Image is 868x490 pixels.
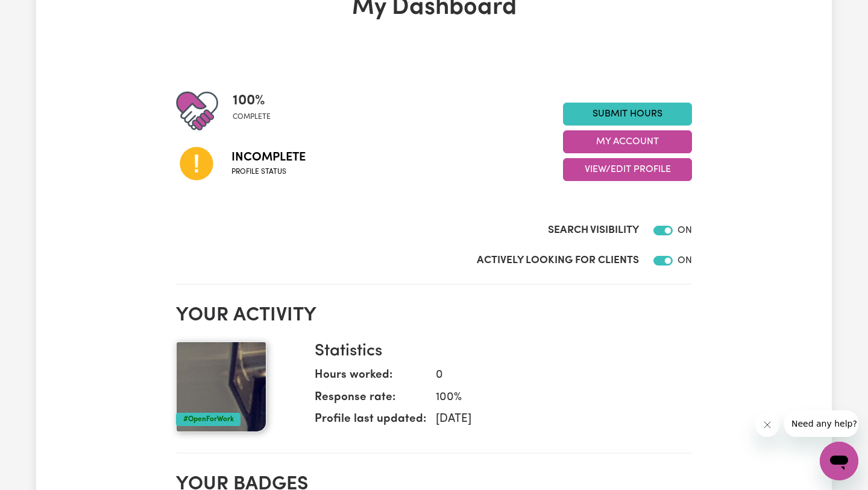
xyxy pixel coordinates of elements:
span: 100 % [233,90,271,112]
dd: [DATE] [426,411,682,428]
dd: 0 [426,367,682,384]
span: Incomplete [231,148,306,167]
label: Actively Looking for Clients [477,253,639,269]
img: Your profile picture [176,342,266,432]
button: My Account [563,130,692,153]
iframe: Close message [755,413,779,437]
div: #OpenForWork [176,413,241,426]
label: Search Visibility [548,223,639,238]
span: ON [678,256,692,266]
h2: Your activity [176,304,692,327]
dt: Response rate: [315,389,426,412]
h3: Statistics [315,342,682,362]
a: Submit Hours [563,103,692,126]
span: Profile status [231,167,306,177]
span: ON [678,226,692,235]
dt: Profile last updated: [315,411,426,433]
button: View/Edit Profile [563,158,692,181]
dd: 100 % [426,389,682,407]
span: complete [233,112,271,122]
iframe: Message from company [784,410,858,437]
iframe: Button to launch messaging window [820,442,858,480]
dt: Hours worked: [315,367,426,389]
div: Profile completeness: 100% [233,90,280,132]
